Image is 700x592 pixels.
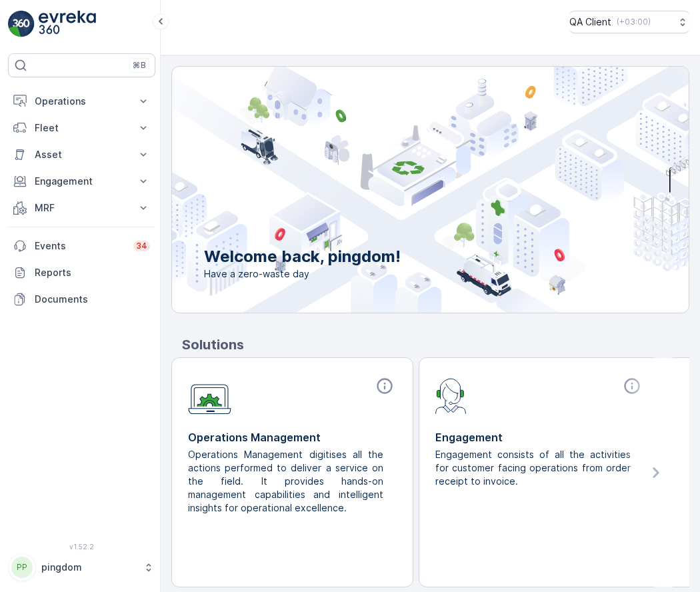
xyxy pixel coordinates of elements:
img: module-icon [188,377,231,415]
p: MRF [35,201,129,215]
img: logo [8,11,35,37]
p: ( +03:00 ) [617,17,651,27]
p: Fleet [35,121,129,135]
p: Engagement [35,175,129,188]
p: ⌘B [133,60,146,71]
a: Documents [8,286,155,313]
button: Engagement [8,168,155,195]
p: Documents [35,293,150,306]
button: QA Client(+03:00) [569,11,689,33]
p: Events [35,239,125,253]
p: Reports [35,266,150,279]
p: Operations [35,95,129,108]
p: 34 [136,241,147,251]
div: PP [11,557,33,578]
p: Engagement consists of all the activities for customer facing operations from order receipt to in... [435,448,633,488]
p: Solutions [182,335,689,355]
img: city illustration [112,67,689,313]
button: MRF [8,195,155,221]
p: Operations Management [188,429,397,445]
button: Fleet [8,115,155,141]
span: Have a zero-waste day [204,267,401,281]
p: pingdom [41,561,137,574]
a: Events34 [8,233,155,259]
button: Operations [8,88,155,115]
p: Welcome back, pingdom! [204,246,401,267]
p: Operations Management digitises all the actions performed to deliver a service on the field. It p... [188,448,386,515]
img: logo_light-DOdMpM7g.png [39,11,96,37]
a: Reports [8,259,155,286]
img: module-icon [435,377,467,414]
button: PPpingdom [8,553,155,581]
p: QA Client [569,15,611,29]
span: v 1.52.2 [8,543,155,551]
p: Engagement [435,429,644,445]
p: Asset [35,148,129,161]
button: Asset [8,141,155,168]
